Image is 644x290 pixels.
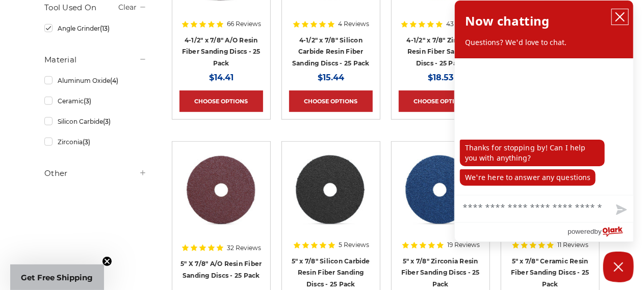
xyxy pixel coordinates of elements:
[181,260,262,279] a: 5" X 7/8" A/O Resin Fiber Sanding Discs - 25 Pack
[612,9,628,25] button: close chatbox
[103,118,111,125] span: (3)
[289,91,373,112] a: Choose Options
[400,149,481,231] img: 5 inch zirc resin fiber disc
[399,149,482,233] a: 5 inch zirc resin fiber disc
[460,169,596,186] p: We're here to answer any questions
[179,91,263,112] a: Choose Options
[44,133,147,151] a: Zirconia
[338,21,369,27] span: 4 Reviews
[10,264,104,290] div: Get Free ShippingClose teaser
[44,2,147,14] h5: Tool Used On
[603,252,634,282] button: Close Chatbox
[44,92,147,110] a: Ceramic
[428,73,453,82] span: $18.53
[182,36,261,67] a: 4-1/2" x 7/8" A/O Resin Fiber Sanding Discs - 25 Pack
[209,73,234,82] span: $14.41
[290,149,372,231] img: 5 Inch Silicon Carbide Resin Fiber Disc
[289,149,373,233] a: 5 Inch Silicon Carbide Resin Fiber Disc
[318,73,344,82] span: $15.44
[44,19,147,37] a: Angle Grinder
[227,245,261,251] span: 32 Reviews
[557,242,588,248] span: 11 Reviews
[568,222,633,241] a: Powered by Olark
[44,54,147,66] h5: Material
[44,72,147,90] a: Aluminum Oxide
[83,138,90,146] span: (3)
[399,91,482,112] a: Choose Options
[102,256,112,266] button: Close teaser
[292,257,370,288] a: 5" x 7/8" Silicon Carbide Resin Fiber Sanding Discs - 25 Pack
[110,77,118,84] span: (4)
[44,167,147,180] h5: Other
[44,113,147,130] a: Silicon Carbide
[407,36,475,67] a: 4-1/2" x 7/8" Zirconia Resin Fiber Sanding Discs - 25 Pack
[100,25,110,32] span: (13)
[118,3,137,12] a: Clear
[608,198,633,222] button: Send message
[21,273,93,282] span: Get Free Shipping
[180,149,262,231] img: 5 inch aluminum oxide resin fiber disc
[511,257,589,288] a: 5" x 7/8" Ceramic Resin Fiber Sanding Discs - 25 Pack
[465,37,623,48] p: Questions? We'd love to chat.
[568,225,594,238] span: powered
[460,140,605,166] p: Thanks for stopping by! Can I help you with anything?
[84,97,91,105] span: (3)
[446,21,481,27] span: 43 Reviews
[292,36,370,67] a: 4-1/2" x 7/8" Silicon Carbide Resin Fiber Sanding Discs - 25 Pack
[179,149,263,233] a: 5 inch aluminum oxide resin fiber disc
[455,58,633,195] div: chat
[401,257,480,288] a: 5" x 7/8" Zirconia Resin Fiber Sanding Discs - 25 Pack
[447,242,480,248] span: 19 Reviews
[227,21,261,27] span: 66 Reviews
[595,225,602,238] span: by
[465,11,549,31] h2: Now chatting
[339,242,369,248] span: 5 Reviews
